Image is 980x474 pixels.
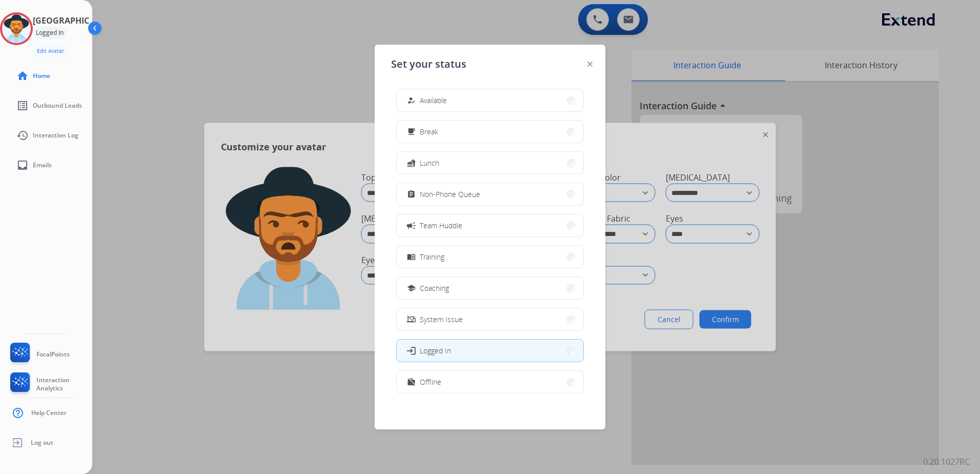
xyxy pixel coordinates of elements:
button: Offline [397,371,583,393]
button: Available [397,89,583,111]
span: Team Huddle [420,220,462,231]
mat-icon: menu_book [407,252,416,261]
span: Offline [420,377,441,387]
mat-icon: login [406,345,416,355]
span: Set your status [391,57,466,71]
img: avatar [2,14,31,43]
button: Team Huddle [397,214,583,236]
mat-icon: list_alt [16,100,29,112]
p: 0.20.1027RC [923,456,970,468]
button: Training [397,246,583,268]
span: Logged In [420,345,451,356]
div: Logged In [33,27,67,39]
button: Logged In [397,340,583,362]
span: Emails [33,161,52,169]
a: FocalPoints [8,343,70,366]
span: Available [420,95,447,106]
span: Training [420,251,444,262]
span: Interaction Log [33,131,78,140]
button: System Issue [397,308,583,330]
mat-icon: campaign [406,220,416,230]
mat-icon: free_breakfast [407,127,416,136]
mat-icon: assignment [407,190,416,199]
span: Outbound Leads [33,102,82,110]
span: Lunch [420,157,439,168]
button: Lunch [397,152,583,174]
mat-icon: inbox [16,159,29,171]
mat-icon: history [16,129,29,142]
span: System Issue [420,314,463,325]
mat-icon: phonelink_off [407,315,416,324]
mat-icon: fastfood [407,159,416,167]
span: Help Center [31,409,67,417]
mat-icon: home [16,70,29,82]
span: Home [33,72,50,80]
span: Interaction Analytics [36,376,92,392]
span: Break [420,126,438,137]
span: Coaching [420,283,449,293]
button: Coaching [397,277,583,299]
mat-icon: school [407,284,416,292]
span: FocalPoints [36,350,70,359]
img: close-button [587,62,593,67]
button: Edit Avatar [33,45,68,57]
a: Interaction Analytics [8,372,92,396]
span: Non-Phone Queue [420,189,480,200]
span: Log out [31,439,53,447]
button: Break [397,121,583,143]
button: Non-Phone Queue [397,183,583,205]
mat-icon: work_off [407,378,416,386]
h3: [GEOGRAPHIC_DATA] [33,14,117,27]
mat-icon: how_to_reg [407,96,416,105]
